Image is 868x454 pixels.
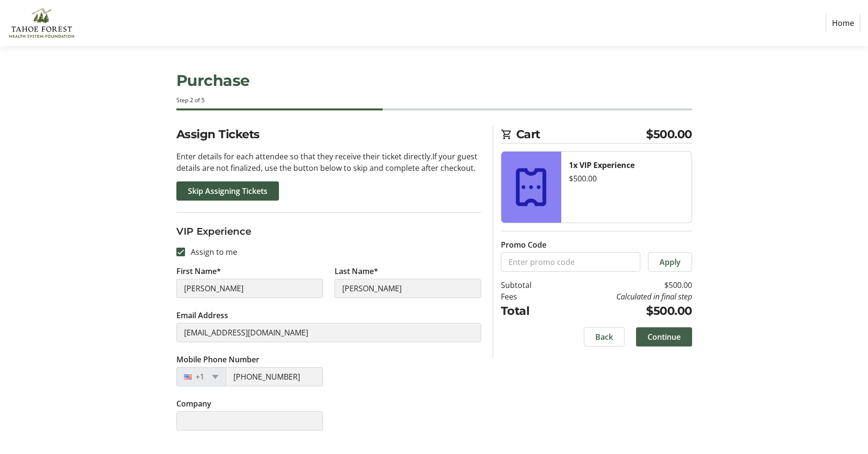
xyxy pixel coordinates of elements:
button: Apply [648,252,692,272]
span: Apply [660,256,681,268]
div: $500.00 [569,173,684,184]
div: Step 2 of 5 [176,96,692,105]
label: Last Name* [335,265,378,277]
a: Home [826,14,860,32]
td: $500.00 [556,279,692,291]
label: Company [176,398,211,409]
label: Promo Code [501,239,546,251]
label: First Name* [176,265,221,277]
span: Cart [516,126,647,143]
button: Back [584,327,625,346]
span: Continue [648,331,681,343]
td: Subtotal [501,279,556,291]
input: (201) 555-0123 [226,367,323,386]
td: Total [501,302,556,320]
label: Assign to me [185,246,237,258]
strong: 1x VIP Experience [569,160,635,170]
td: $500.00 [556,302,692,320]
td: Calculated in final step [556,291,692,302]
button: Skip Assigning Tickets [176,181,279,201]
h3: VIP Experience [176,224,481,239]
label: Mobile Phone Number [176,354,259,365]
img: Tahoe Forest Health System Foundation's Logo [8,4,76,42]
label: Email Address [176,310,228,321]
span: Skip Assigning Tickets [188,185,267,197]
td: Fees [501,291,556,302]
span: Back [595,331,613,343]
input: Enter promo code [501,252,640,272]
span: $500.00 [646,126,692,143]
h2: Assign Tickets [176,126,481,143]
p: Enter details for each attendee so that they receive their ticket directly. If your guest details... [176,151,481,174]
h1: Purchase [176,69,692,92]
button: Continue [636,327,692,346]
